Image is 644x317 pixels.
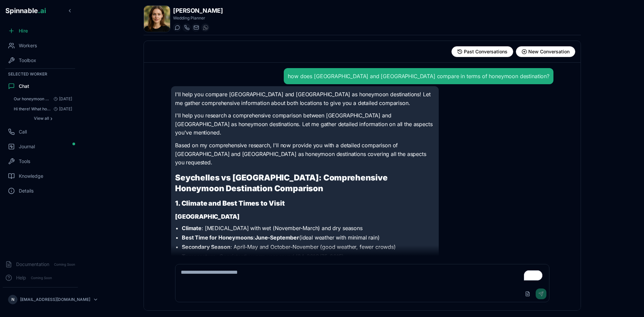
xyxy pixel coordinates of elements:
[5,7,46,15] span: Spinnable
[51,96,72,102] span: [DATE]
[182,23,191,32] button: Start a call with Leah Wagner
[11,104,75,114] button: Open conversation: Hi there! What honeymoon destinations do you recommend? we will travel late ju...
[19,173,43,179] span: Knowledge
[175,141,435,167] p: Based on my comprehensive research, I'll now provide you with a detailed comparison of [GEOGRAPHI...
[528,48,570,55] span: New Conversation
[51,106,72,112] span: [DATE]
[52,261,77,268] span: Coming Soon
[173,23,181,32] button: Start a chat with Leah Wagner
[5,293,75,306] button: N[EMAIL_ADDRESS][DOMAIN_NAME]
[182,244,230,250] strong: Secondary Season
[175,111,435,137] p: I'll help you research a comprehensive comparison between [GEOGRAPHIC_DATA] and [GEOGRAPHIC_DATA]...
[182,253,216,260] strong: Temperature
[20,297,90,302] p: [EMAIL_ADDRESS][DOMAIN_NAME]
[19,42,37,49] span: Workers
[19,128,27,135] span: Call
[182,243,435,251] li: : April-May and October-November (good weather, fewer crowds)
[173,15,223,21] p: Wedding Planner
[19,28,28,34] span: Hire
[29,275,54,281] span: Coming Soon
[175,173,388,193] strong: Seychelles vs [GEOGRAPHIC_DATA]: Comprehensive Honeymoon Destination Comparison
[175,90,435,107] p: I'll help you compare [GEOGRAPHIC_DATA] and [GEOGRAPHIC_DATA] as honeymoon destinations! Let me g...
[255,234,299,241] strong: June-September
[19,188,34,194] span: Details
[203,25,208,30] img: WhatsApp
[451,46,513,57] button: View past conversations
[19,143,35,150] span: Journal
[182,233,435,242] li: : (ideal weather with minimal rain)
[182,234,253,241] strong: Best Time for Honeymoons
[144,6,170,32] img: Leah Wagner
[3,70,78,78] div: Selected Worker
[11,114,75,122] button: Show all conversations
[19,57,36,64] span: Toolbox
[288,72,549,80] div: how does [GEOGRAPHIC_DATA] and [GEOGRAPHIC_DATA] compare in terms of honeymoon destination?
[175,264,549,286] textarea: To enrich screen reader interactions, please activate Accessibility in Grammarly extension settings
[192,23,200,32] button: Send email to leah.wagner@getspinnable.ai
[175,213,239,220] strong: [GEOGRAPHIC_DATA]
[173,6,223,15] h1: [PERSON_NAME]
[16,274,26,281] span: Help
[182,224,435,232] li: : [MEDICAL_DATA] with wet (November-March) and dry seasons
[182,225,202,231] strong: Climate
[11,297,14,302] span: N
[34,116,49,121] span: View all
[16,261,49,268] span: Documentation
[11,94,75,104] button: Open conversation: Our honeymoon will be on late june. what do you think about tanzania plus seyc...
[19,158,30,165] span: Tools
[175,199,285,207] strong: 1. Climate and Best Times to Visit
[516,46,575,57] button: Start new conversation
[19,83,29,90] span: Chat
[464,48,507,55] span: Past Conversations
[50,116,52,121] span: ›
[14,106,51,112] span: Hi there! What honeymoon destinations do you recommend? we will travel late june. We are looking ...
[14,96,51,102] span: Our honeymoon will be on late june. what do you think about tanzania plus seychelles?: Let me fix...
[38,7,46,15] span: .ai
[201,23,209,32] button: WhatsApp
[182,252,435,260] li: : Consistently warm year-round (24-30°C/75-86°F)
